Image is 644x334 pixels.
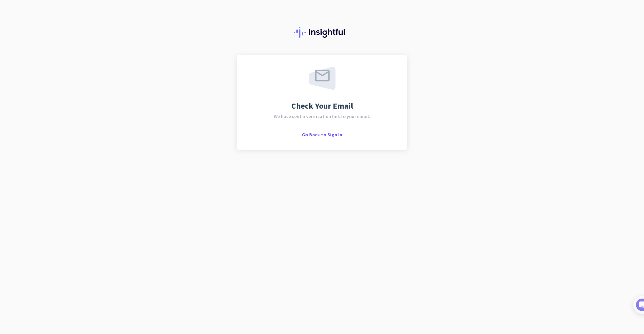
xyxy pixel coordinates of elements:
[302,132,342,138] span: Go Back to Sign In
[309,67,335,90] img: email-sent
[294,27,350,38] img: Insightful
[291,102,353,110] span: Check Your Email
[274,114,370,119] span: We have sent a verification link to your email.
